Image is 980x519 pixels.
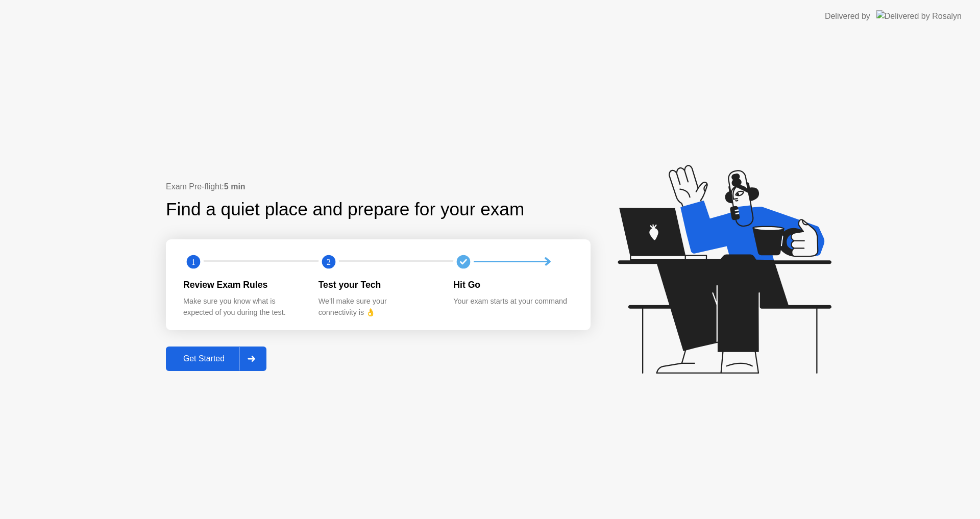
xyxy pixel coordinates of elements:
div: Delivered by [825,10,870,22]
button: Get Started [166,347,266,371]
div: Review Exam Rules [183,278,302,291]
div: Make sure you know what is expected of you during the test. [183,296,302,318]
div: Get Started [169,354,239,363]
div: Hit Go [453,278,572,291]
b: 5 min [224,182,246,191]
div: We’ll make sure your connectivity is 👌 [318,296,437,318]
div: Test your Tech [318,278,437,291]
div: Find a quiet place and prepare for your exam [166,196,526,223]
text: 2 [327,257,331,266]
div: Your exam starts at your command [453,296,572,307]
text: 1 [191,257,195,266]
img: Delivered by Rosalyn [876,10,962,22]
div: Exam Pre-flight: [166,181,591,193]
